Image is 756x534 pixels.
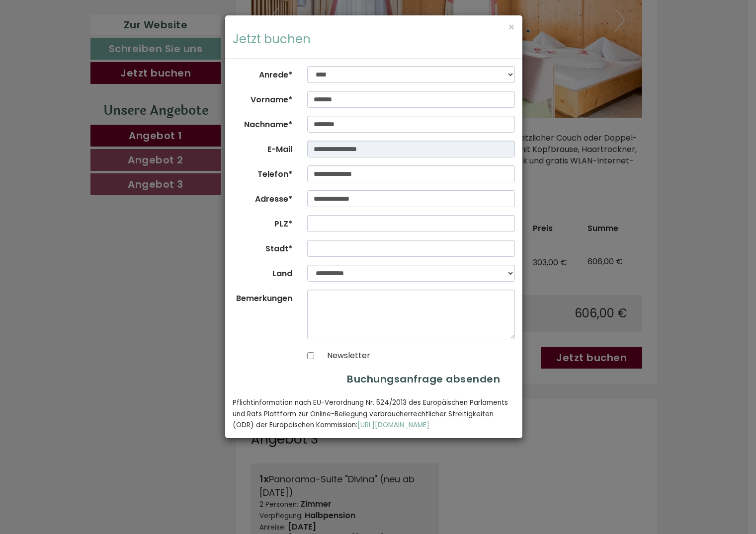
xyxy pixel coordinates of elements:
button: Buchungsanfrage absenden [332,369,515,389]
h3: Jetzt buchen [233,33,515,46]
label: Newsletter [317,350,370,362]
label: E-Mail [225,141,300,155]
label: Vorname* [225,91,300,106]
div: Guten Tag, wie können wir Ihnen helfen? [7,27,177,57]
label: Land [225,265,300,280]
button: × [508,22,515,32]
label: Stadt* [225,240,300,255]
label: Nachname* [225,116,300,131]
label: Bemerkungen [225,290,300,305]
label: Anrede* [225,66,300,81]
small: 13:34 [15,48,172,55]
div: Hotel Goldene Rose [15,29,172,37]
label: Adresse* [225,190,300,205]
div: [DATE] [176,7,216,24]
button: Senden [321,257,392,279]
a: [URL][DOMAIN_NAME] [357,420,429,430]
label: Telefon* [225,165,300,180]
small: Pflichtinformation nach EU-Verordnung Nr. 524/2013 des Europäischen Parlaments und Rats Plattform... [233,398,508,430]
